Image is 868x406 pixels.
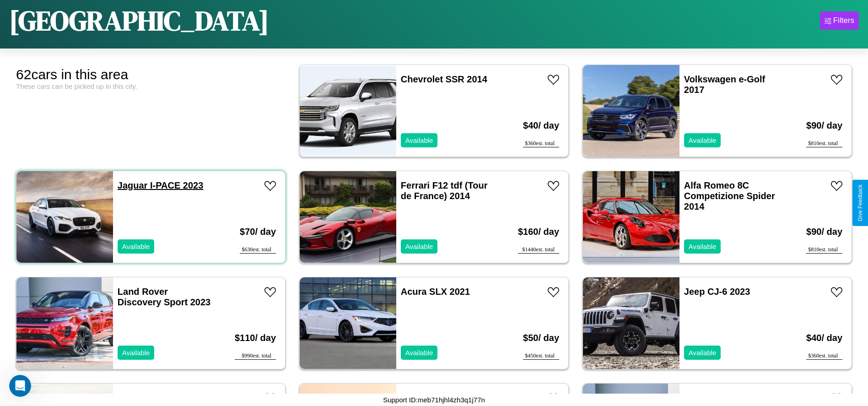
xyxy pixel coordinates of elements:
[401,287,470,297] a: Acura SLX 2021
[523,140,559,147] div: $ 360 est. total
[523,324,559,352] h3: $ 50 / day
[405,240,433,253] p: Available
[806,324,842,352] h3: $ 40 / day
[235,324,276,352] h3: $ 110 / day
[405,346,433,359] p: Available
[857,184,863,222] div: Give Feedback
[806,140,842,147] div: $ 810 est. total
[523,111,559,140] h3: $ 40 / day
[806,352,842,360] div: $ 360 est. total
[405,134,433,146] p: Available
[523,352,559,360] div: $ 450 est. total
[122,240,150,253] p: Available
[518,217,559,246] h3: $ 160 / day
[240,217,276,246] h3: $ 70 / day
[401,180,488,201] a: Ferrari F12 tdf (Tour de France) 2014
[806,217,842,246] h3: $ 90 / day
[518,246,559,254] div: $ 1440 est. total
[684,74,765,95] a: Volkswagen e-Golf 2017
[118,287,210,307] a: Land Rover Discovery Sport 2023
[689,134,717,146] p: Available
[240,246,276,254] div: $ 630 est. total
[401,74,487,84] a: Chevrolet SSR 2014
[833,16,854,25] div: Filters
[16,82,286,90] div: These cars can be picked up in this city.
[16,67,286,82] div: 62 cars in this area
[689,240,717,253] p: Available
[689,346,717,359] p: Available
[806,246,842,254] div: $ 810 est. total
[118,180,204,190] a: Jaguar I-PACE 2023
[820,11,859,30] button: Filters
[383,394,485,406] p: Support ID: meb71hjhl4zh3q1j77n
[235,352,276,360] div: $ 990 est. total
[684,180,775,211] a: Alfa Romeo 8C Competizione Spider 2014
[684,287,750,297] a: Jeep CJ-6 2023
[118,393,208,403] a: Dodge Daytona 2024
[9,375,31,397] iframe: Intercom live chat
[806,111,842,140] h3: $ 90 / day
[9,2,269,39] h1: [GEOGRAPHIC_DATA]
[122,346,150,359] p: Available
